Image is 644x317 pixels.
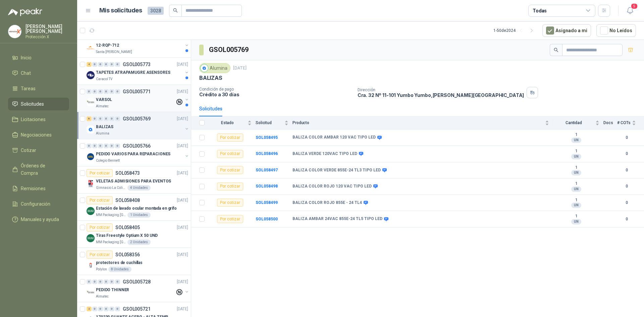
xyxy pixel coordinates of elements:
[108,267,131,272] div: 8 Unidades
[8,182,69,195] a: Remisiones
[127,185,151,191] div: 4 Unidades
[109,89,114,94] div: 0
[123,144,151,148] p: GSOL005766
[553,198,599,203] b: 1
[99,6,142,15] h1: Mis solicitudes
[123,307,151,311] p: GSOL005721
[96,267,107,272] p: Polylon
[217,166,243,174] div: Por cotizar
[25,35,69,39] p: Protección X
[256,135,278,140] a: SOL058495
[553,181,599,187] b: 1
[87,251,113,259] div: Por cotizar
[104,62,109,67] div: 0
[177,61,188,68] p: [DATE]
[617,151,636,157] b: 0
[553,165,599,170] b: 1
[21,85,36,92] span: Tareas
[217,134,243,142] div: Por cotizar
[87,116,92,121] div: 6
[96,294,109,299] p: Almatec
[87,196,113,204] div: Por cotizar
[96,124,113,130] p: BALIZAS
[217,199,243,207] div: Por cotizar
[87,307,92,311] div: 2
[596,24,636,37] button: No Leídos
[21,216,59,223] span: Manuales y ayuda
[92,144,97,148] div: 0
[96,178,171,184] p: VELETAS ADMISIONES PARA EVENTOS
[104,89,109,94] div: 0
[96,212,126,218] p: MM Packaging [GEOGRAPHIC_DATA]
[177,306,188,312] p: [DATE]
[87,33,190,55] a: 1 0 0 0 0 0 GSOL005781[DATE] Company Logo12-RQP-712Santa [PERSON_NAME]
[115,116,120,121] div: 0
[96,287,129,293] p: PEDIDO THINNER
[96,232,158,239] p: Tiras Freestyle Optium X 50 UND
[127,212,151,218] div: 1 Unidades
[209,45,250,55] h3: GSOL005769
[123,279,151,284] p: GSOL005728
[96,131,109,136] p: Alumina
[87,234,95,242] img: Company Logo
[98,279,103,284] div: 0
[209,120,246,125] span: Estado
[148,7,164,15] span: 3028
[199,92,352,97] p: Crédito a 30 días
[115,252,140,257] p: SOL058356
[21,147,36,154] span: Cotizar
[87,180,95,188] img: Company Logo
[617,120,631,125] span: # COTs
[123,62,151,67] p: GSOL005773
[292,168,381,173] b: BALIZA COLOR VERDE 855E-24 TL3 TIPO LED
[617,135,636,141] b: 0
[177,252,188,258] p: [DATE]
[98,89,103,94] div: 0
[104,307,109,311] div: 0
[209,116,256,129] th: Estado
[8,113,69,126] a: Licitaciones
[553,120,594,125] span: Cantidad
[177,170,188,176] p: [DATE]
[292,120,544,125] span: Producto
[256,184,278,189] b: SOL058498
[292,151,357,157] b: BALIZA VERDE 120VAC TIPO LED
[542,24,591,37] button: Asignado a mi
[98,116,103,121] div: 0
[92,89,97,94] div: 0
[77,194,191,221] a: Por cotizarSOL058408[DATE] Company LogoEstación de lavado ocular montada en grifoMM Packaging [GE...
[109,144,114,148] div: 0
[8,98,69,110] a: Solicitudes
[115,307,120,311] div: 0
[8,82,69,95] a: Tareas
[87,71,95,79] img: Company Logo
[21,100,44,108] span: Solicitudes
[96,158,120,163] p: Colegio Bennett
[87,153,95,161] img: Company Logo
[123,89,151,94] p: GSOL005771
[256,217,278,221] a: SOL058500
[173,8,178,13] span: search
[201,64,208,72] img: Company Logo
[21,116,46,123] span: Licitaciones
[617,116,644,129] th: # COTs
[571,170,581,175] div: UN
[631,3,638,9] span: 5
[553,132,599,138] b: 1
[256,200,278,205] a: SOL058499
[233,65,247,71] p: [DATE]
[115,198,140,203] p: SOL058408
[115,144,120,148] div: 0
[617,183,636,190] b: 0
[177,197,188,204] p: [DATE]
[96,69,170,76] p: TAPETES ATRAPAMUGRE ASENSORES
[123,116,151,121] p: GSOL005769
[87,279,92,284] div: 0
[8,198,69,210] a: Configuración
[199,87,352,92] p: Condición de pago
[8,51,69,64] a: Inicio
[109,307,114,311] div: 0
[92,62,97,67] div: 0
[87,223,113,231] div: Por cotizar
[8,144,69,157] a: Cotizar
